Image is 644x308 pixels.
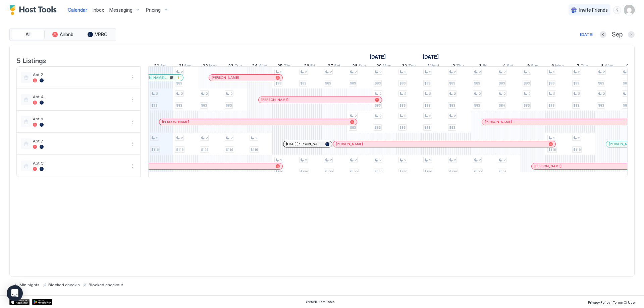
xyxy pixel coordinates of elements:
a: September 25, 2025 [276,62,293,71]
a: September 30, 2025 [400,62,417,71]
a: App Store [9,299,30,305]
span: $130 [449,170,457,174]
span: $83 [424,81,430,85]
a: September 5, 2025 [368,52,387,62]
span: 21 [179,63,183,70]
span: 2 [280,158,282,162]
span: 24 [252,63,258,70]
span: 2 [181,70,183,74]
span: Fri [483,63,487,70]
span: 2 [503,91,505,96]
a: October 9, 2025 [625,62,639,71]
span: Apt 4 [33,94,125,99]
span: $83 [474,81,480,85]
span: Mon [555,63,564,70]
span: [DATE][PERSON_NAME] [286,142,323,146]
span: $83 [499,81,505,85]
span: 2 [230,91,232,96]
span: 2 [528,91,530,96]
span: $83 [399,125,406,130]
span: 2 [305,158,307,162]
div: Google Play Store [32,299,52,305]
span: Blocked checkout [89,282,123,287]
span: 2 [404,158,406,162]
span: 2 [553,136,555,140]
span: $83 [598,81,604,85]
span: 2 [479,158,481,162]
span: 2 [503,158,505,162]
a: September 24, 2025 [250,62,269,71]
span: [PERSON_NAME] [336,142,363,146]
span: 23 [228,63,233,70]
span: Thu [284,63,291,70]
a: October 3, 2025 [477,62,489,71]
span: 2 [429,114,431,118]
span: 2 [404,70,406,74]
span: 30 [402,63,407,70]
span: 25 [277,63,283,70]
span: Privacy Policy [588,300,610,304]
button: Airbnb [46,30,79,39]
a: September 29, 2025 [375,62,393,71]
span: $83 [375,81,381,85]
a: October 8, 2025 [599,62,615,71]
span: $116 [176,147,183,152]
button: More options [128,162,136,170]
button: [DATE] [579,30,594,39]
span: $83 [176,81,182,85]
span: 5 Listings [16,55,46,65]
span: $130 [275,170,283,174]
span: Invite Friends [579,7,608,13]
span: 2 [503,70,505,74]
span: 2 [355,114,357,118]
span: $83 [325,81,331,85]
span: $130 [474,170,482,174]
span: $83 [449,81,455,85]
button: More options [128,140,136,148]
span: Blocked checkin [48,282,80,287]
span: Airbnb [60,32,73,38]
span: [PERSON_NAME] [485,120,512,124]
span: Apt C [33,161,125,166]
span: Thu [456,63,464,70]
span: Sep [612,31,623,39]
span: 2 [454,158,456,162]
span: 28 [352,63,358,70]
span: 6 [551,63,554,70]
span: $83 [399,103,406,108]
span: $83 [449,103,455,108]
a: October 6, 2025 [550,62,566,71]
span: Apt 2 [33,72,125,77]
span: $83 [548,103,554,108]
div: Host Tools Logo [9,5,60,15]
a: October 5, 2025 [526,62,540,71]
span: 2 [305,70,307,74]
span: $84 [499,103,505,108]
span: Sun [359,63,366,70]
span: $83 [424,125,430,130]
span: 2 [181,91,183,96]
a: Calendar [68,6,87,13]
span: 2 [578,136,580,140]
span: 2 [379,91,381,96]
span: Sat [160,63,167,70]
span: 29 [376,63,382,70]
span: Sat [507,63,513,70]
span: $130 [325,170,333,174]
span: 2 [156,136,158,140]
span: 27 [328,63,333,70]
a: September 28, 2025 [351,62,368,71]
button: Previous month [600,31,606,38]
a: September 23, 2025 [226,62,244,71]
span: $83 [350,81,356,85]
span: Min nights [19,282,40,287]
span: Wed [259,63,267,70]
span: Wed [430,63,439,70]
span: Tue [408,63,416,70]
a: September 21, 2025 [177,62,193,71]
span: $83 [623,103,629,108]
span: 2 [479,91,481,96]
div: Open Intercom Messenger [7,285,23,301]
span: $83 [524,103,530,108]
